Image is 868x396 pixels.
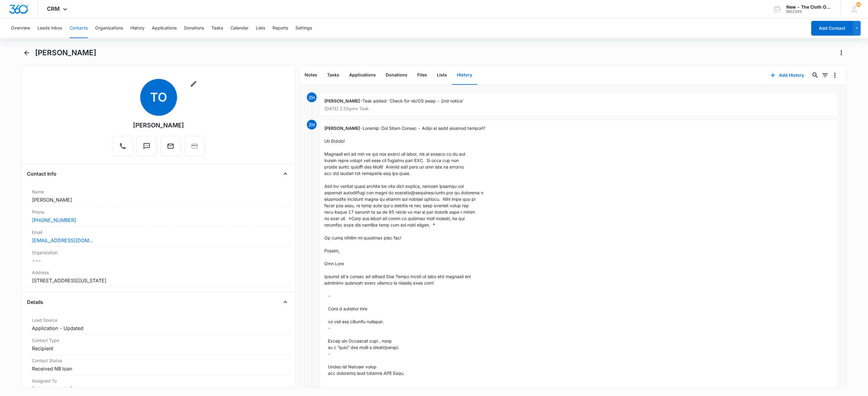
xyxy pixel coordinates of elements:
[32,365,285,372] dd: Received NB loan
[152,18,177,38] button: Applications
[452,66,477,85] button: History
[295,18,312,38] button: Settings
[830,70,840,80] button: Overflow Menu
[27,206,290,227] div: Phone[PHONE_NUMBER]
[27,314,290,335] div: Lead SourceApplication - Updated
[300,66,322,85] button: Notes
[412,66,432,85] button: Files
[32,357,285,364] label: Contact Status
[27,170,56,177] h4: Contact Info
[810,70,820,80] button: Search...
[130,18,145,38] button: History
[307,120,317,130] span: ZH
[272,18,288,38] button: Reports
[11,18,30,38] button: Overview
[35,48,96,57] h1: [PERSON_NAME]
[32,385,285,393] dd: [PERSON_NAME]
[256,18,265,38] button: Lists
[344,66,381,85] button: Applications
[820,70,830,80] button: Filters
[32,277,285,284] dd: [STREET_ADDRESS][US_STATE]
[32,337,285,344] label: Contact Type
[32,209,285,215] label: Phone
[811,21,853,36] button: Add Contact
[381,66,412,85] button: Donations
[322,66,344,85] button: Tasks
[160,146,181,151] a: Email
[786,10,831,14] div: account id
[764,68,810,83] button: Add History
[307,92,317,102] span: ZH
[137,136,157,156] button: Text
[184,18,204,38] button: Donations
[32,188,285,195] label: Name
[160,136,181,156] button: Email
[319,92,839,116] div: -
[324,107,834,111] p: [DATE] 2:55pm • Task
[27,375,290,395] div: Assigned To[PERSON_NAME]
[432,66,452,85] button: Lists
[230,18,249,38] button: Calendar
[27,186,290,206] div: Name[PERSON_NAME]
[324,126,360,131] span: [PERSON_NAME]
[786,5,831,10] div: account name
[211,18,223,38] button: Tasks
[137,146,157,151] a: Text
[27,298,43,306] h4: Details
[27,355,290,375] div: Contact StatusReceived NB loan
[70,18,88,38] button: Contacts
[22,48,32,58] button: Back
[32,216,76,224] a: [PHONE_NUMBER]
[113,136,133,156] button: Call
[47,6,60,12] span: CRM
[32,317,285,323] label: Lead Source
[856,2,861,7] span: 26
[324,98,360,103] span: [PERSON_NAME]
[95,18,123,38] button: Organizations
[32,378,285,384] label: Assigned To
[32,196,285,204] dd: [PERSON_NAME]
[27,227,290,247] div: Email[EMAIL_ADDRESS][DOMAIN_NAME]
[856,2,861,7] div: notifications count
[836,48,846,58] button: Actions
[27,335,290,355] div: Contact TypeRecipient
[32,257,285,264] dd: ---
[140,79,177,116] span: TO
[32,229,285,235] label: Email
[133,121,184,130] div: [PERSON_NAME]
[32,324,285,332] dd: Application - Updated
[27,267,290,287] div: Address[STREET_ADDRESS][US_STATE]
[37,18,62,38] button: Leads Inbox
[27,247,290,267] div: Organization---
[280,169,290,179] button: Close
[32,269,285,276] label: Address
[32,237,93,244] a: [EMAIL_ADDRESS][DOMAIN_NAME]
[280,297,290,307] button: Close
[32,345,285,352] dd: Recipient
[113,146,133,151] a: Call
[32,249,285,256] label: Organization
[362,98,464,103] span: Task added: 'Check for nb/OS swap - 2nd notice'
